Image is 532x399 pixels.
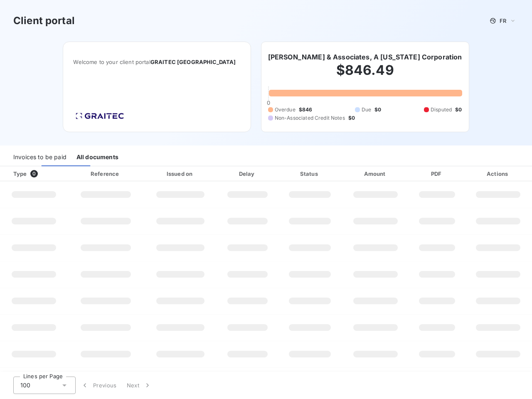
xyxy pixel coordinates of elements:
[411,170,463,178] div: PDF
[13,13,75,28] h3: Client portal
[500,17,506,24] span: FR
[466,170,530,178] div: Actions
[8,170,66,178] div: Type
[275,106,296,113] span: Overdue
[73,59,240,65] span: Welcome to your client portal
[150,59,236,65] span: GRAITEC [GEOGRAPHIC_DATA]
[280,170,340,178] div: Status
[76,149,118,166] div: All documents
[30,170,38,177] span: 0
[348,114,355,122] span: $0
[20,381,30,389] span: 100
[145,170,215,178] div: Issued on
[299,106,313,113] span: $846
[275,114,345,122] span: Non-Associated Credit Notes
[268,52,462,62] h6: [PERSON_NAME] & Associates, A [US_STATE] Corporation
[219,170,276,178] div: Delay
[13,149,66,166] div: Invoices to be paid
[91,170,119,177] div: Reference
[267,99,270,106] span: 0
[374,106,381,113] span: $0
[268,62,462,87] h2: $846.49
[73,110,126,122] img: Company logo
[455,106,462,113] span: $0
[362,106,371,113] span: Due
[76,377,122,394] button: Previous
[122,377,157,394] button: Next
[431,106,452,113] span: Disputed
[343,170,408,178] div: Amount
